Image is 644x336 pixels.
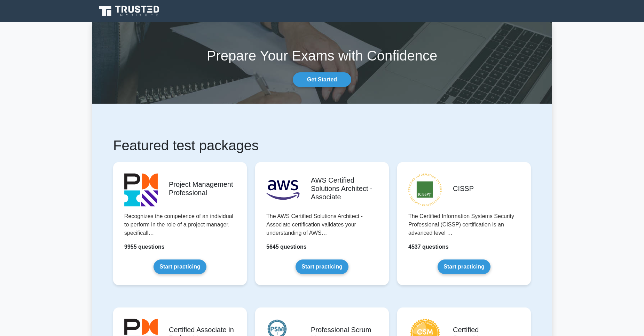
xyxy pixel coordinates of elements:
[113,137,531,154] h1: Featured test packages
[154,259,206,274] a: Start practicing
[438,259,490,274] a: Start practicing
[293,72,351,87] a: Get Started
[296,259,348,274] a: Start practicing
[92,47,552,64] h1: Prepare Your Exams with Confidence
